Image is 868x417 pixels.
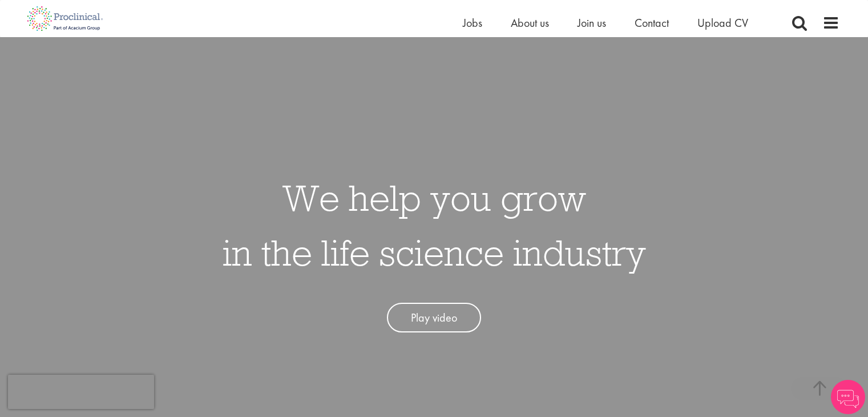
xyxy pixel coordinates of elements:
[511,15,549,30] a: About us
[463,15,482,30] a: Jobs
[831,380,865,414] img: Chatbot
[223,170,646,280] h1: We help you grow in the life science industry
[697,15,748,30] a: Upload CV
[635,15,669,30] a: Contact
[578,15,606,30] a: Join us
[387,303,481,333] a: Play video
